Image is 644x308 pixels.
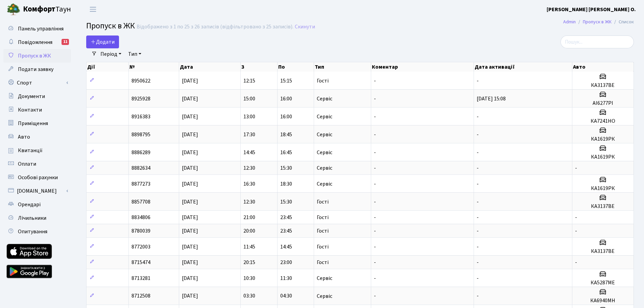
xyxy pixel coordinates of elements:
span: - [374,77,376,85]
span: Гості [317,244,329,250]
span: 16:30 [243,180,255,188]
h5: АІ6277РІ [575,100,631,106]
span: 23:00 [280,259,292,266]
span: - [374,180,376,188]
span: - [374,243,376,251]
span: - [477,149,479,156]
span: Приміщення [18,120,48,127]
span: - [477,113,479,120]
b: Комфорт [23,4,55,15]
span: [DATE] [182,164,198,172]
li: Список [612,18,634,26]
span: 14:45 [243,149,255,156]
span: - [575,227,577,235]
span: 13:00 [243,113,255,120]
span: Документи [18,93,45,100]
a: Спорт [3,76,71,90]
span: - [374,214,376,221]
span: 15:00 [243,95,255,102]
span: Гості [317,260,329,265]
span: Сервіс [317,150,332,155]
span: 8882634 [132,164,150,172]
span: 20:00 [243,227,255,235]
span: - [477,214,479,221]
span: 8834806 [132,214,150,221]
span: 15:30 [280,198,292,206]
span: 8713281 [132,275,150,282]
a: Скинути [295,24,315,30]
span: 03:30 [243,292,255,300]
span: Авто [18,133,30,141]
a: Оплати [3,157,71,171]
span: 23:45 [280,227,292,235]
span: Оплати [18,160,36,168]
span: 8772003 [132,243,150,251]
h5: КА1619РК [575,154,631,160]
span: - [477,198,479,206]
a: Повідомлення11 [3,35,71,49]
a: Тип [125,48,144,60]
span: 8857708 [132,198,150,206]
span: Особові рахунки [18,174,58,181]
span: 14:45 [280,243,292,251]
a: Авто [3,130,71,144]
th: Дата [179,62,241,72]
span: 10:30 [243,275,255,282]
input: Пошук... [560,35,634,48]
img: logo.png [7,3,20,16]
span: 20:15 [243,259,255,266]
a: Опитування [3,225,71,238]
span: 17:30 [243,131,255,138]
th: Дата активації [474,62,572,72]
span: 04:30 [280,292,292,300]
span: 16:00 [280,95,292,102]
h5: КА1619РК [575,136,631,142]
span: Сервіс [317,293,332,299]
a: Особові рахунки [3,171,71,184]
span: - [374,259,376,266]
span: Повідомлення [18,39,52,46]
span: Додати [91,38,115,46]
span: - [374,227,376,235]
span: Контакти [18,106,42,114]
span: [DATE] [182,131,198,138]
span: [DATE] [182,180,198,188]
th: Коментар [371,62,474,72]
a: Подати заявку [3,63,71,76]
a: Admin [563,18,576,25]
span: 12:15 [243,77,255,85]
span: - [575,164,577,172]
span: [DATE] [182,95,198,102]
th: Авто [572,62,634,72]
a: Додати [86,35,119,48]
span: 8925928 [132,95,150,102]
th: Дії [87,62,129,72]
span: - [374,131,376,138]
span: - [374,164,376,172]
a: Приміщення [3,117,71,130]
div: 11 [62,39,69,45]
span: 8715474 [132,259,150,266]
span: - [477,227,479,235]
span: - [477,259,479,266]
span: Сервіс [317,96,332,101]
span: - [477,131,479,138]
th: З [241,62,277,72]
span: - [575,214,577,221]
span: [DATE] [182,77,198,85]
span: 15:30 [280,164,292,172]
a: Контакти [3,103,71,117]
a: Період [98,48,124,60]
a: Квитанції [3,144,71,157]
span: - [477,77,479,85]
h5: КА7241НО [575,118,631,124]
a: Орендарі [3,198,71,211]
a: [DOMAIN_NAME] [3,184,71,198]
a: Панель управління [3,22,71,35]
span: 8877273 [132,180,150,188]
span: [DATE] [182,292,198,300]
span: 12:30 [243,198,255,206]
span: - [374,113,376,120]
span: Пропуск в ЖК [18,52,51,60]
span: - [374,95,376,102]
